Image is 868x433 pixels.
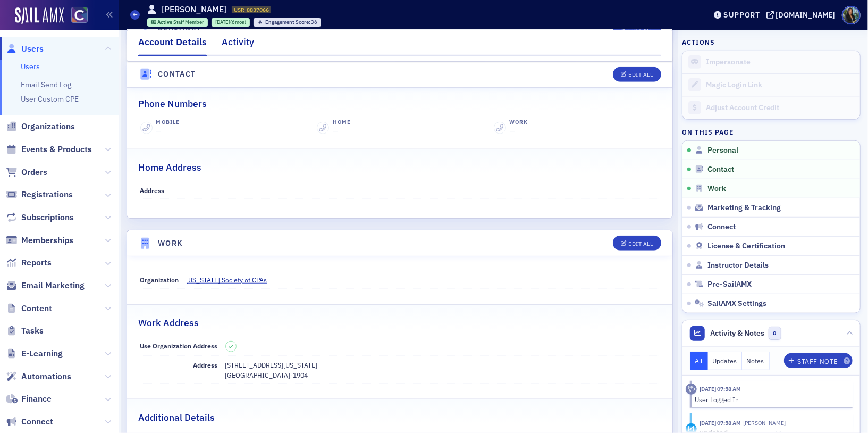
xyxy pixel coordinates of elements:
a: E-Learning [6,348,63,360]
a: View Homepage [64,7,88,25]
div: Edit All [628,241,653,247]
span: Staff Member [173,19,204,26]
span: Marketing & Tracking [707,203,781,213]
span: Personal [707,146,738,155]
span: Organizations [21,121,75,132]
a: Email Marketing [6,280,85,292]
div: User Logged In [695,395,846,404]
a: Reports [6,257,52,269]
a: User Custom CPE [21,94,79,104]
div: 2025-01-30 00:00:00 [212,18,250,27]
span: Instructor Details [707,261,769,270]
span: Profile [842,6,861,24]
a: Content [6,303,52,314]
span: — [333,127,339,137]
a: Registrations [6,189,73,201]
span: Connect [707,222,736,232]
div: Adjust Account Credit [706,103,855,113]
div: Home [333,118,351,127]
button: [DOMAIN_NAME] [766,11,839,19]
h2: Work Address [138,316,199,330]
a: Tasks [6,325,44,337]
span: — [172,186,178,195]
div: [DOMAIN_NAME] [776,10,836,20]
a: Orders [6,166,47,178]
a: Active Staff Member [151,19,205,26]
div: 36 [265,20,318,26]
a: [US_STATE] Society of CPAs [187,275,291,285]
a: Organizations [6,121,75,132]
h2: Phone Numbers [138,97,207,111]
button: Edit All [613,67,661,82]
div: (6mos) [215,19,246,26]
img: SailAMX [71,7,88,23]
button: Impersonate [706,57,751,67]
span: License & Certification [707,242,785,251]
span: Brenda Astorga [741,419,786,427]
a: Connect [6,416,53,428]
span: Pre-SailAMX [707,280,752,289]
span: USR-8837066 [234,6,269,13]
span: Tasks [21,325,44,337]
a: Users [6,43,44,55]
span: Address [193,361,218,369]
span: Work [707,184,726,194]
img: SailAMX [15,7,64,24]
h4: On this page [682,127,861,137]
span: Content [21,303,52,314]
a: Events & Products [6,144,92,155]
span: Address [140,186,165,195]
div: Activity [686,384,697,395]
a: Finance [6,393,52,405]
span: — [156,127,162,137]
div: Active: Active: Staff Member [147,18,208,27]
span: E-Learning [21,348,63,360]
a: Email Send Log [21,80,71,89]
a: Subscriptions [6,212,74,223]
span: Email Marketing [21,280,85,292]
div: Work [510,118,528,127]
p: [STREET_ADDRESS][US_STATE] [225,360,660,370]
span: [DATE] [215,19,230,26]
h2: Additional Details [138,411,215,424]
span: Automations [21,371,71,382]
span: Colorado Society of CPAs [187,275,283,285]
span: Active [157,19,173,26]
div: Support [723,10,760,20]
h4: Contact [158,69,196,80]
div: Edit All [628,72,653,78]
span: Users [21,43,44,55]
span: Engagement Score : [265,19,311,26]
span: Subscriptions [21,212,74,223]
a: Memberships [6,235,73,246]
button: Updates [708,352,743,370]
span: Connect [21,416,53,428]
h1: [PERSON_NAME] [162,4,226,15]
div: Activity [222,35,254,55]
h2: Home Address [138,161,201,174]
span: Activity & Notes [711,328,765,339]
span: SailAMX Settings [707,299,766,309]
span: Memberships [21,235,73,246]
button: All [690,352,708,370]
p: [GEOGRAPHIC_DATA]-1904 [225,370,660,380]
a: Users [21,62,40,71]
span: Use Organization Address [140,342,218,350]
span: Contact [707,165,734,174]
div: Mobile [156,118,180,127]
div: Account Details [138,35,207,56]
span: Organization [140,276,179,284]
button: Notes [742,352,770,370]
h4: Work [158,238,183,249]
span: Events & Products [21,144,92,155]
h4: Actions [682,37,715,47]
div: Engagement Score: 36 [254,18,321,27]
span: Orders [21,166,47,178]
button: Edit All [613,236,661,251]
time: 8/6/2025 07:58 AM [700,419,741,427]
time: 8/6/2025 07:58 AM [700,385,741,393]
span: — [510,127,516,137]
div: Staff Note [797,359,838,364]
span: Registrations [21,189,73,201]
